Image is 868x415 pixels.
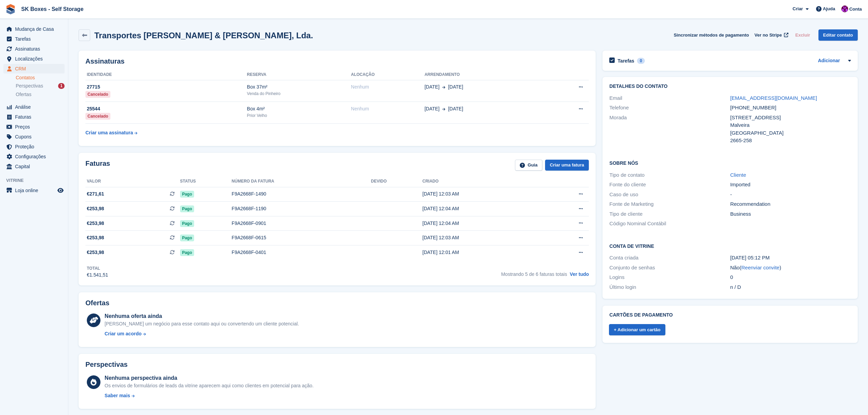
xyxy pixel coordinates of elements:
[232,249,371,256] div: F9A2668F-0401
[3,102,65,112] a: menu
[87,249,104,256] span: €253,98
[351,69,424,80] th: Alocação
[180,249,194,256] span: Pago
[180,191,194,198] span: Pago
[609,312,851,318] h2: Cartões de pagamento
[6,177,68,184] span: Vitrine
[18,3,86,15] a: SK Boxes - Self Storage
[792,29,813,41] button: Excluir
[730,264,851,272] div: Não
[730,129,851,137] div: [GEOGRAPHIC_DATA]
[730,114,851,122] div: [STREET_ADDRESS]
[105,330,299,337] a: Criar um acordo
[730,172,746,178] a: Cliente
[730,95,817,101] a: [EMAIL_ADDRESS][DOMAIN_NAME]
[16,75,65,81] a: Contatos
[515,160,542,171] a: Guia
[15,44,56,54] span: Assinaturas
[792,5,803,12] span: Criar
[841,5,848,12] img: Mateus Cassange
[15,122,56,132] span: Preços
[674,29,749,41] button: Sincronizar métodos de pagamento
[85,160,110,171] h2: Faturas
[105,374,314,382] div: Nenhuma perspectiva ainda
[351,83,424,91] div: Nenhum
[422,205,542,212] div: [DATE] 12:04 AM
[609,171,730,179] div: Tipo de contato
[422,176,542,187] th: Criado
[752,29,790,41] a: Ver no Stripe
[741,265,779,270] a: Reenviar convite
[3,112,65,122] a: menu
[56,186,65,195] a: Loja de pré-visualização
[609,191,730,199] div: Caso de uso
[232,205,371,212] div: F9A2668F-1190
[85,57,589,65] h2: Assinaturas
[609,220,730,228] div: Código Nominal Contábil
[232,234,371,241] div: F9A2668F-0615
[730,104,851,112] div: [PHONE_NUMBER]
[609,273,730,281] div: Logins
[105,382,314,389] div: Os envios de formulários de leads da vitrine aparecem aqui como clientes em potencial para ação.
[85,83,247,91] div: 27715
[247,112,351,119] div: Prior Velho
[609,159,851,166] h2: Sobre Nós
[15,132,56,142] span: Cupons
[609,200,730,208] div: Fonte de Marketing
[730,191,851,199] div: -
[105,330,141,337] div: Criar um acordo
[3,34,65,44] a: menu
[545,160,589,171] a: Criar uma fatura
[5,4,16,14] img: stora-icon-8386f47178a22dfd0bd8f6a31ec36ba5ce8667c1dd55bd0f319d3a0aa187defe.svg
[94,31,313,40] h2: Transportes [PERSON_NAME] & [PERSON_NAME], Lda.
[609,94,730,102] div: Email
[15,162,56,171] span: Capital
[85,91,110,98] div: Cancelado
[849,6,862,13] span: Conta
[85,69,247,80] th: Identidade
[15,64,56,73] span: CRM
[232,190,371,198] div: F9A2668F-1490
[501,271,567,277] span: Mostrando 5 de 6 faturas totais
[16,91,65,98] a: Ofertas
[15,102,56,112] span: Análise
[740,265,781,270] span: ( )
[371,176,422,187] th: Devido
[3,186,65,195] a: menu
[232,220,371,227] div: F9A2668F-0901
[232,176,371,187] th: Número da fatura
[85,299,109,307] h2: Ofertas
[609,114,730,145] div: Morada
[85,361,127,369] h2: Perspectivas
[609,84,851,89] h2: Detalhes do contato
[3,24,65,34] a: menu
[85,129,133,136] div: Criar uma assinatura
[609,181,730,189] div: Fonte do cliente
[730,210,851,218] div: Business
[637,58,645,64] div: 0
[730,283,851,291] div: n / D
[3,122,65,132] a: menu
[105,392,314,399] a: Saber mais
[105,320,299,327] div: [PERSON_NAME] um negócio para esse contato aqui ou convertendo um cliente potencial.
[570,271,589,277] a: Ver tudo
[85,176,180,187] th: Valor
[247,69,351,80] th: Reserva
[105,312,299,320] div: Nenhuma oferta ainda
[818,57,840,65] a: Adicionar
[422,220,542,227] div: [DATE] 12:04 AM
[16,91,31,98] span: Ofertas
[180,220,194,227] span: Pago
[247,105,351,112] div: Box 4m²
[87,190,104,198] span: €271,61
[351,105,424,112] div: Nenhum
[730,137,851,145] div: 2665-258
[15,142,56,151] span: Proteção
[730,121,851,129] div: Malveira
[180,205,194,212] span: Pago
[16,82,65,90] a: Perspectivas 1
[3,152,65,161] a: menu
[15,34,56,44] span: Tarefas
[15,54,56,64] span: Localizações
[422,249,542,256] div: [DATE] 12:01 AM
